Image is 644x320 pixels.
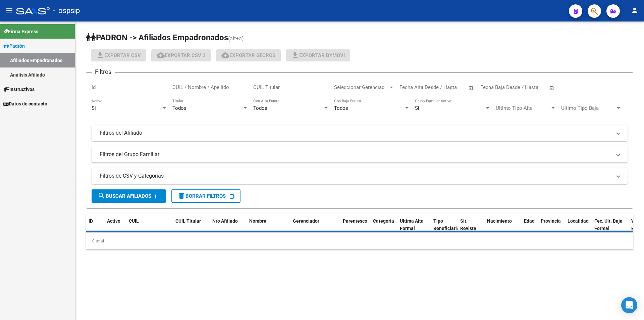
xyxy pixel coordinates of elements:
span: Padrón [3,42,25,50]
span: Todos [334,105,348,111]
span: Nombre [249,218,266,224]
mat-icon: search [98,192,106,200]
span: Nacimiento [487,218,512,224]
div: 0 total [86,233,633,249]
span: Borrar Filtros [177,193,226,199]
div: Open Intercom Messenger [621,297,637,313]
button: Exportar GECROS [216,49,281,61]
span: Seleccionar Gerenciador [334,84,388,90]
span: CUIL Titular [175,218,201,224]
span: Parentesco [343,218,367,224]
span: Ultimo Tipo Baja [561,105,615,111]
span: Localidad [568,218,589,224]
span: Fec. Ult. Baja Formal [594,218,623,231]
mat-icon: cloud_download [157,51,165,59]
mat-expansion-panel-header: Filtros del Grupo Familiar [92,146,628,163]
datatable-header-cell: Nro Afiliado [210,214,247,236]
span: ID [89,218,93,224]
span: Tipo Beneficiario [433,218,460,231]
span: Ultima Alta Formal [400,218,424,231]
datatable-header-cell: Nombre [247,214,290,236]
span: Si [92,105,96,111]
button: Exportar Bymovi [286,49,350,61]
span: Activo [107,218,120,224]
datatable-header-cell: Sit. Revista [458,214,484,236]
span: Sit. Revista [460,218,476,231]
span: Buscar Afiliados [98,193,151,199]
datatable-header-cell: Fec. Ult. Baja Formal [592,214,629,236]
datatable-header-cell: Categoria [370,214,397,236]
button: Open calendar [548,84,556,92]
span: Exportar Bymovi [291,52,345,58]
span: CUIL [129,218,139,224]
datatable-header-cell: Activo [104,214,126,236]
mat-icon: file_download [96,51,104,59]
span: Firma Express [3,28,38,35]
datatable-header-cell: Parentesco [340,214,370,236]
span: Nro Afiliado [212,218,238,224]
span: - ospsip [53,3,80,18]
button: Borrar Filtros [171,189,240,203]
h3: Filtros [92,67,115,77]
span: Exportar CSV [96,52,141,58]
mat-expansion-panel-header: Filtros del Afiliado [92,125,628,141]
span: Categoria [373,218,394,224]
datatable-header-cell: Tipo Beneficiario [431,214,458,236]
span: Gerenciador [293,218,319,224]
input: End date [427,84,460,90]
button: Exportar CSV [91,49,146,61]
mat-icon: person [631,6,639,14]
span: Todos [253,105,267,111]
mat-icon: file_download [291,51,299,59]
mat-panel-title: Filtros de CSV y Categorias [100,172,611,180]
input: End date [508,84,541,90]
datatable-header-cell: ID [86,214,104,236]
mat-panel-title: Filtros del Afiliado [100,129,611,137]
button: Exportar CSV 2 [151,49,211,61]
span: Provincia [541,218,561,224]
datatable-header-cell: Nacimiento [484,214,521,236]
span: Instructivos [3,86,35,93]
span: Si [415,105,419,111]
mat-icon: menu [5,6,13,14]
datatable-header-cell: Ultima Alta Formal [397,214,431,236]
mat-panel-title: Filtros del Grupo Familiar [100,151,611,158]
datatable-header-cell: CUIL [126,214,163,236]
datatable-header-cell: Gerenciador [290,214,330,236]
span: Exportar CSV 2 [157,52,206,58]
span: Exportar GECROS [221,52,275,58]
span: Edad [524,218,535,224]
button: Buscar Afiliados [92,189,166,203]
mat-icon: cloud_download [221,51,229,59]
mat-expansion-panel-header: Filtros de CSV y Categorias [92,168,628,184]
datatable-header-cell: Provincia [538,214,565,236]
input: Start date [480,84,502,90]
button: Open calendar [467,84,475,92]
span: (alt+a) [228,35,244,42]
datatable-header-cell: Edad [521,214,538,236]
datatable-header-cell: CUIL Titular [173,214,210,236]
mat-icon: delete [177,192,185,200]
input: Start date [399,84,421,90]
span: Datos de contacto [3,100,47,107]
span: PADRON -> Afiliados Empadronados [86,33,228,42]
span: Ultimo Tipo Alta [496,105,550,111]
datatable-header-cell: Localidad [565,214,592,236]
span: Todos [172,105,186,111]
